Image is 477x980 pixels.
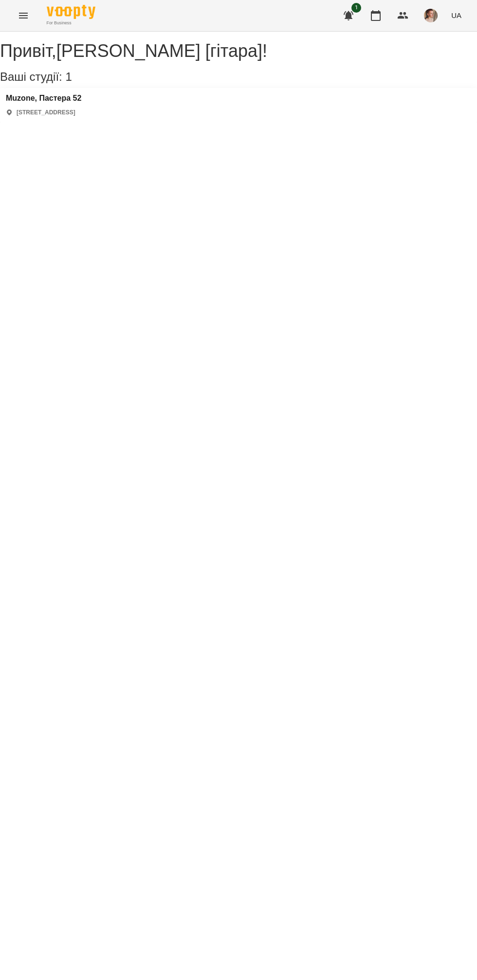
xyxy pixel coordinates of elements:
[65,70,72,83] span: 1
[351,3,361,13] span: 1
[424,9,438,22] img: 17edbb4851ce2a096896b4682940a88a.jfif
[17,109,75,117] p: [STREET_ADDRESS]
[447,6,465,24] button: UA
[47,20,95,26] span: For Business
[451,10,461,20] span: UA
[12,4,35,27] button: Menu
[47,5,95,19] img: Voopty Logo
[6,94,81,103] a: Muzone, Пастера 52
